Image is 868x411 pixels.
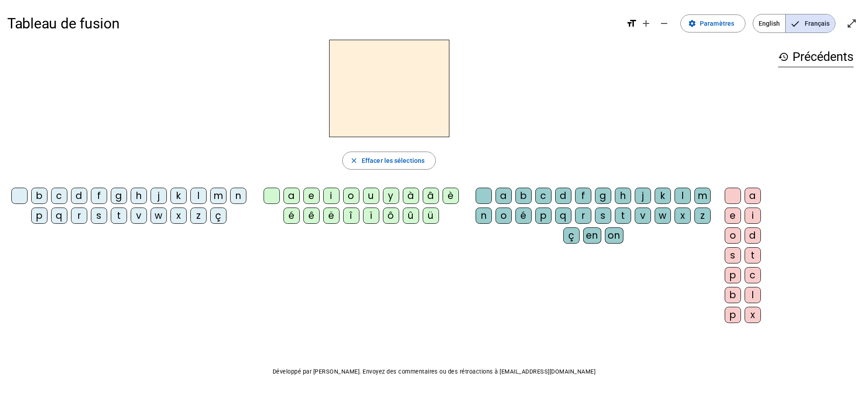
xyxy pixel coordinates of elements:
div: t [111,208,127,224]
span: Effacer les sélections [362,155,425,166]
p: Développé par [PERSON_NAME]. Envoyez des commentaires ou des rétroactions à [EMAIL_ADDRESS][DOMAI... [7,366,861,377]
div: w [151,208,167,224]
div: h [615,188,631,204]
div: c [51,188,67,204]
div: o [725,227,741,244]
div: î [343,208,359,224]
div: q [555,208,571,224]
div: v [635,208,651,224]
mat-icon: format_size [626,18,637,29]
div: y [383,188,399,204]
div: f [91,188,107,204]
button: Effacer les sélections [342,152,436,170]
div: é [515,208,532,224]
div: l [190,188,207,204]
div: x [675,208,691,224]
div: s [725,247,741,263]
div: a [745,188,761,204]
mat-icon: open_in_full [846,18,857,29]
div: on [605,227,623,244]
div: z [694,208,711,224]
div: ê [303,208,320,224]
mat-icon: close [350,157,358,165]
div: z [190,208,207,224]
div: s [91,208,107,224]
div: b [31,188,47,204]
div: ï [363,208,379,224]
div: o [495,208,512,224]
div: ë [323,208,340,224]
mat-button-toggle-group: Language selection [753,14,835,33]
div: é [283,208,300,224]
div: l [675,188,691,204]
button: Paramètres [680,14,745,32]
div: a [283,188,300,204]
div: c [745,267,761,283]
mat-icon: remove [659,18,670,29]
div: b [515,188,532,204]
div: h [131,188,147,204]
span: Français [786,14,835,32]
div: d [555,188,571,204]
div: i [323,188,340,204]
div: t [615,208,631,224]
div: ü [423,208,439,224]
div: w [655,208,671,224]
div: q [51,208,67,224]
div: ç [563,227,580,244]
div: x [745,307,761,323]
div: b [725,287,741,303]
div: i [745,208,761,224]
div: j [151,188,167,204]
div: x [170,208,187,224]
div: r [71,208,87,224]
button: Entrer en plein écran [843,14,861,32]
div: g [595,188,611,204]
mat-icon: history [778,51,789,62]
div: e [303,188,320,204]
div: v [131,208,147,224]
div: ô [383,208,399,224]
mat-icon: add [641,18,651,29]
div: m [694,188,711,204]
span: Paramètres [700,18,734,29]
div: è [443,188,459,204]
div: d [745,227,761,244]
div: c [535,188,552,204]
div: o [343,188,359,204]
h3: Précédents [778,47,854,67]
button: Diminuer la taille de la police [655,14,673,32]
div: p [31,208,47,224]
mat-icon: settings [688,19,696,28]
div: f [575,188,591,204]
div: r [575,208,591,224]
div: n [476,208,492,224]
div: p [535,208,552,224]
div: n [230,188,246,204]
span: English [753,14,785,32]
div: s [595,208,611,224]
div: p [725,267,741,283]
div: t [745,247,761,263]
div: j [635,188,651,204]
div: l [745,287,761,303]
div: ç [210,208,226,224]
div: k [655,188,671,204]
div: m [210,188,226,204]
div: k [170,188,187,204]
div: â [423,188,439,204]
div: û [403,208,419,224]
div: a [495,188,512,204]
div: g [111,188,127,204]
div: à [403,188,419,204]
button: Augmenter la taille de la police [637,14,655,32]
div: u [363,188,379,204]
div: en [583,227,601,244]
h1: Tableau de fusion [7,9,619,38]
div: p [725,307,741,323]
div: d [71,188,87,204]
div: e [725,208,741,224]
